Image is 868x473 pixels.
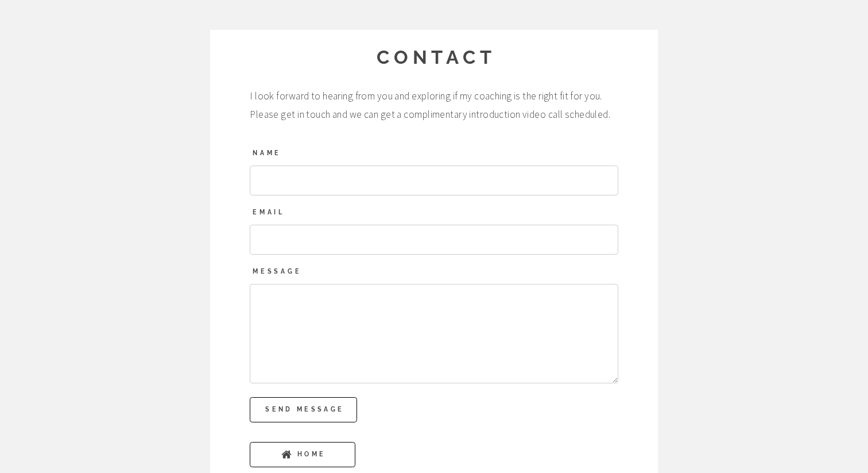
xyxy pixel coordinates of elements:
[297,442,325,467] span: Home
[250,442,355,467] a: Home
[250,267,618,276] label: Message
[250,87,618,124] span: I look forward to hearing from you and exploring if my coaching is the right fit for you. Please ...
[250,45,622,71] h2: Contact
[250,397,357,422] button: Send Message
[250,149,618,158] label: Name
[250,208,618,217] label: Email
